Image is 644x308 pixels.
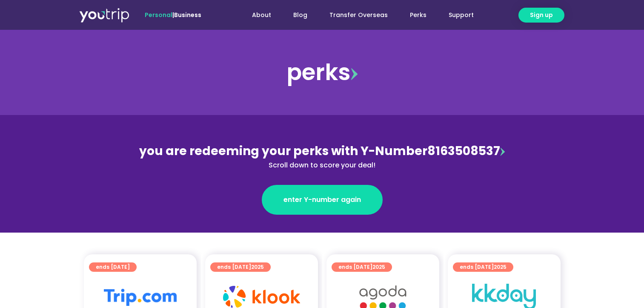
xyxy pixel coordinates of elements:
div: 8163508537 [137,142,507,170]
div: Scroll down to score your deal! [137,160,507,170]
span: Sign up [530,11,553,20]
a: ends [DATE]2025 [210,262,271,272]
a: Support [438,7,485,23]
span: | [145,11,201,19]
a: ends [DATE] [89,262,137,272]
a: About [241,7,282,23]
a: ends [DATE]2025 [453,262,513,272]
a: ends [DATE]2025 [332,262,392,272]
span: ends [DATE] [217,262,264,272]
a: Perks [399,7,438,23]
span: ends [DATE] [338,262,385,272]
span: ends [DATE] [96,262,130,272]
span: enter Y-number again [283,195,361,205]
a: Transfer Overseas [318,7,399,23]
span: 2025 [372,263,385,271]
a: Business [174,11,201,19]
span: you are redeeming your perks with Y-Number [139,143,427,159]
a: Blog [282,7,318,23]
span: 2025 [494,263,507,271]
a: enter Y-number again [262,185,383,215]
nav: Menu [224,7,485,23]
span: ends [DATE] [460,262,507,272]
span: 2025 [251,263,264,271]
span: Personal [145,11,172,19]
a: Sign up [518,8,564,23]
